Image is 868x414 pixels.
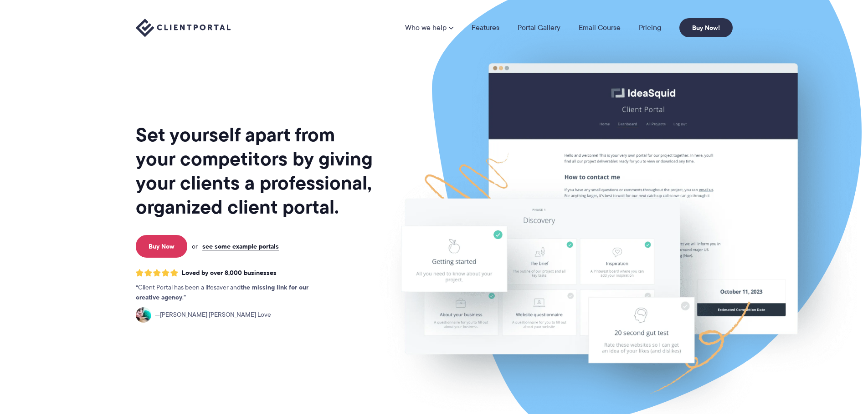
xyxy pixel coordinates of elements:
h1: Set yourself apart from your competitors by giving your clients a professional, organized client ... [136,123,375,219]
a: Buy Now! [679,18,733,37]
a: Who we help [405,24,453,31]
strong: the missing link for our creative agency [136,282,308,302]
a: Email Course [579,24,621,31]
a: Buy Now [136,235,187,258]
a: Portal Gallery [518,24,560,31]
p: Client Portal has been a lifesaver and . [136,283,327,303]
a: Pricing [639,24,661,31]
span: Loved by over 8,000 businesses [182,269,277,277]
a: Features [472,24,499,31]
span: or [192,242,198,250]
a: see some example portals [202,242,279,250]
span: [PERSON_NAME] [PERSON_NAME] Love [155,310,271,320]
